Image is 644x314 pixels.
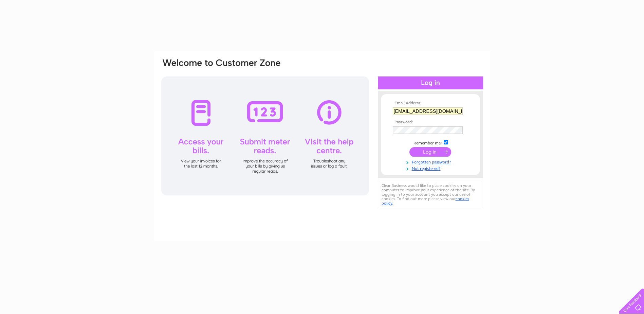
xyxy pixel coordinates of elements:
[391,101,470,106] th: Email Address:
[393,165,470,171] a: Not registered?
[409,147,451,157] input: Submit
[391,120,470,125] th: Password:
[391,139,470,146] td: Remember me?
[382,196,469,206] a: cookies policy
[378,180,483,209] div: Clear Business would like to place cookies on your computer to improve your experience of the sit...
[393,158,470,165] a: Forgotten password?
